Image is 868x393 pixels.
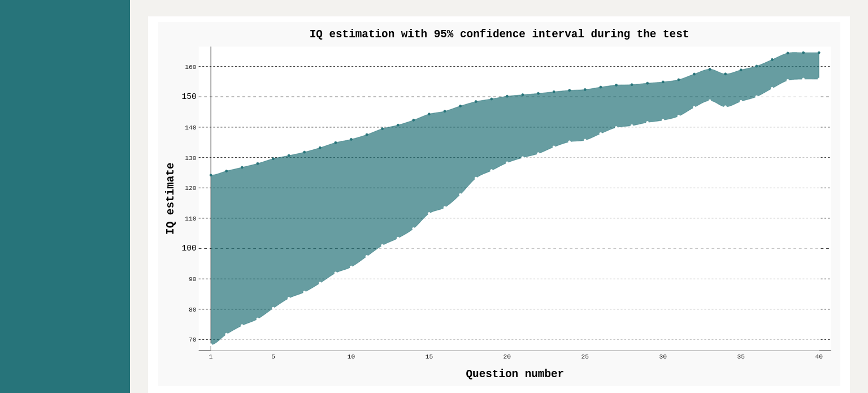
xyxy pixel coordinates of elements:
[164,162,177,234] text: IQ estimate
[309,28,689,41] text: IQ estimation with 95% confidence interval during the test
[189,336,197,343] text: 70
[466,368,564,381] text: Question number
[209,353,212,360] text: 1
[503,353,511,360] text: 20
[189,276,197,283] text: 90
[185,124,197,131] text: 140
[347,353,355,360] text: 10
[189,306,197,313] text: 80
[181,92,196,101] text: 150
[181,244,196,253] text: 100
[815,353,823,360] text: 40
[425,353,433,360] text: 15
[737,353,745,360] text: 35
[185,185,197,192] text: 120
[271,353,275,360] text: 5
[659,353,667,360] text: 30
[185,154,197,161] text: 130
[581,353,589,360] text: 25
[185,63,197,70] text: 160
[185,215,197,222] text: 110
